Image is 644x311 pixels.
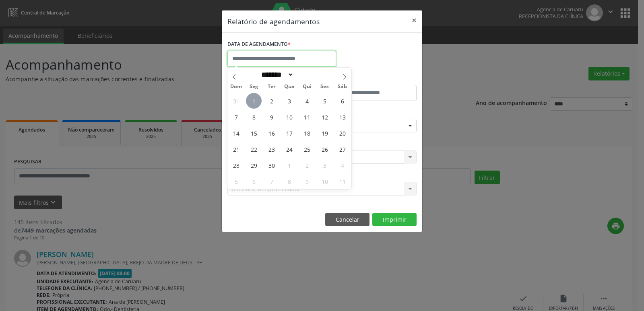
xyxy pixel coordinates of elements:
[264,125,279,141] span: Setembro 16, 2025
[246,125,262,141] span: Setembro 15, 2025
[317,93,332,109] span: Setembro 5, 2025
[334,173,350,189] span: Outubro 11, 2025
[281,173,297,189] span: Outubro 8, 2025
[281,109,297,125] span: Setembro 10, 2025
[299,157,315,173] span: Outubro 2, 2025
[228,157,244,173] span: Setembro 28, 2025
[263,84,281,89] span: Ter
[246,93,262,109] span: Setembro 1, 2025
[299,125,315,141] span: Setembro 18, 2025
[227,84,245,89] span: Dom
[325,213,369,227] button: Cancelar
[294,70,320,79] input: Year
[264,93,279,109] span: Setembro 2, 2025
[228,109,244,125] span: Setembro 7, 2025
[246,173,262,189] span: Outubro 6, 2025
[334,84,351,89] span: Sáb
[281,141,297,157] span: Setembro 24, 2025
[264,173,279,189] span: Outubro 7, 2025
[372,213,417,227] button: Imprimir
[317,109,332,125] span: Setembro 12, 2025
[245,84,263,89] span: Seg
[227,16,320,27] h5: Relatório de agendamentos
[264,157,279,173] span: Setembro 30, 2025
[299,93,315,109] span: Setembro 4, 2025
[317,157,332,173] span: Outubro 3, 2025
[246,157,262,173] span: Setembro 29, 2025
[281,93,297,109] span: Setembro 3, 2025
[228,125,244,141] span: Setembro 14, 2025
[324,72,417,85] label: ATÉ
[281,157,297,173] span: Outubro 1, 2025
[334,125,350,141] span: Setembro 20, 2025
[281,84,298,89] span: Qua
[227,38,291,51] label: DATA DE AGENDAMENTO
[264,141,279,157] span: Setembro 23, 2025
[317,173,332,189] span: Outubro 10, 2025
[299,109,315,125] span: Setembro 11, 2025
[228,93,244,109] span: Agosto 31, 2025
[281,125,297,141] span: Setembro 17, 2025
[298,84,316,89] span: Qui
[406,10,422,30] button: Close
[334,109,350,125] span: Setembro 13, 2025
[258,70,294,79] select: Month
[334,93,350,109] span: Setembro 6, 2025
[299,173,315,189] span: Outubro 9, 2025
[334,141,350,157] span: Setembro 27, 2025
[299,141,315,157] span: Setembro 25, 2025
[246,141,262,157] span: Setembro 22, 2025
[317,141,332,157] span: Setembro 26, 2025
[228,141,244,157] span: Setembro 21, 2025
[228,173,244,189] span: Outubro 5, 2025
[334,157,350,173] span: Outubro 4, 2025
[246,109,262,125] span: Setembro 8, 2025
[317,125,332,141] span: Setembro 19, 2025
[316,84,334,89] span: Sex
[264,109,279,125] span: Setembro 9, 2025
